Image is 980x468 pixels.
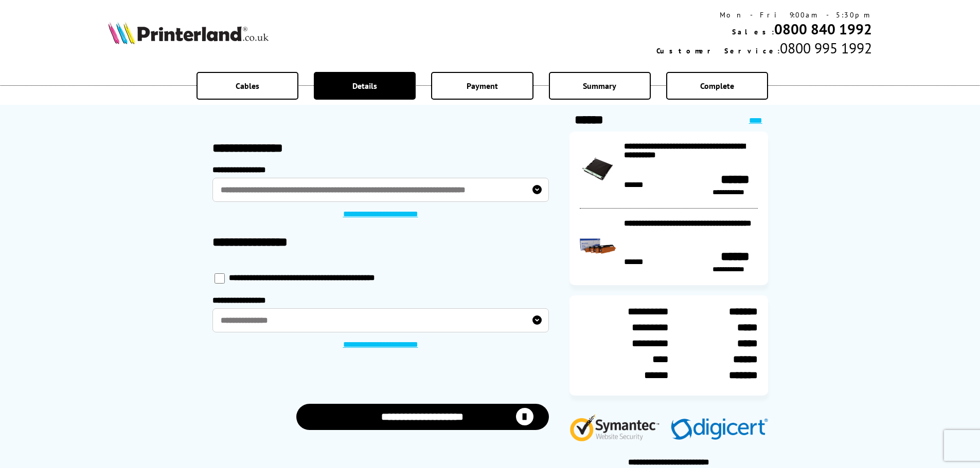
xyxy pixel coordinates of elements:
span: Details [352,81,377,91]
a: 0800 840 1992 [774,20,872,39]
span: 0800 995 1992 [780,39,872,58]
span: Summary [583,81,616,91]
span: Cables [236,81,259,91]
div: Mon - Fri 9:00am - 5:30pm [656,10,872,20]
span: Payment [467,81,498,91]
span: Customer Service: [656,46,780,55]
span: Sales: [732,27,774,36]
span: Complete [700,81,734,91]
img: Printerland Logo [108,22,269,44]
